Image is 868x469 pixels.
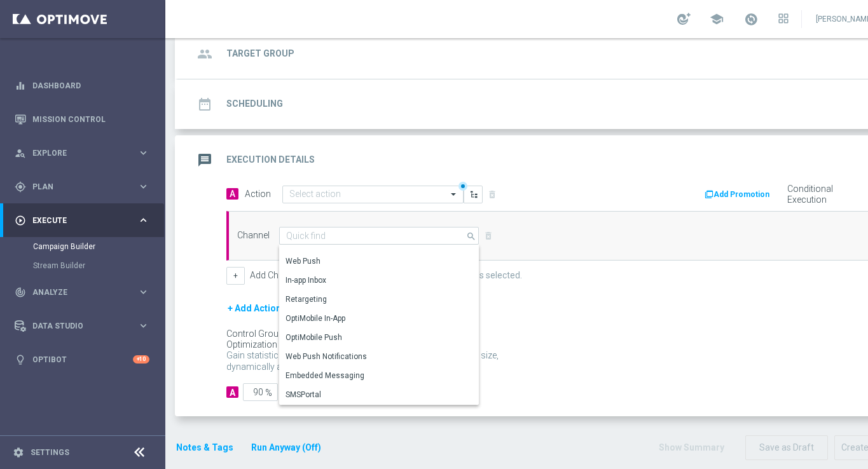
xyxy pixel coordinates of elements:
span: Analyze [32,289,137,296]
label: Channel [237,230,270,241]
div: In-app Inbox [286,275,326,286]
input: Quick find [279,227,479,245]
div: Retargeting [286,294,327,305]
div: Data Studio [15,320,137,332]
div: Execute [15,215,137,226]
button: Notes & Tags [175,440,235,456]
label: Add Channel [250,270,300,281]
a: Mission Control [32,102,149,136]
div: Press SPACE to select this row. [279,290,469,309]
div: Press SPACE to select this row. [279,329,469,348]
span: Data Studio [32,322,137,330]
button: Run Anyway (Off) [250,440,322,456]
div: Stream Builder [33,256,164,275]
h2: Scheduling [226,98,283,110]
a: Campaign Builder [33,241,132,252]
button: gps_fixed Plan keyboard_arrow_right [14,182,150,192]
i: message [193,149,216,172]
button: + [226,267,245,285]
button: person_search Explore keyboard_arrow_right [14,148,150,158]
i: gps_fixed [15,181,26,193]
i: keyboard_arrow_right [137,180,149,193]
i: keyboard_arrow_right [137,147,149,159]
h2: Target Group [226,48,294,60]
span: % [265,388,272,398]
i: keyboard_arrow_right [137,214,149,226]
a: Optibot [32,343,133,376]
button: lightbulb Optibot +10 [14,355,150,365]
span: Explore [32,149,137,157]
div: Campaign Builder [33,237,164,256]
span: Plan [32,183,137,191]
div: Analyze [15,287,137,298]
i: date_range [193,93,216,116]
button: Save as Draft [745,435,828,460]
a: Dashboard [32,69,149,102]
button: track_changes Analyze keyboard_arrow_right [14,287,150,297]
div: Mission Control [15,102,149,136]
button: play_circle_outline Execute keyboard_arrow_right [14,215,150,226]
i: track_changes [15,287,26,298]
span: Execute [32,217,137,224]
div: Press SPACE to select this row. [279,386,469,405]
i: keyboard_arrow_right [137,320,149,332]
div: Press SPACE to select this row. [279,271,469,290]
div: Press SPACE to select this row. [279,309,469,329]
button: Data Studio keyboard_arrow_right [14,321,150,331]
div: Press SPACE to select this row. [279,348,469,367]
div: Web Push [286,255,320,267]
button: Mission Control [14,114,150,125]
div: Press SPACE to select this row. [279,252,469,271]
a: Stream Builder [33,261,132,271]
i: play_circle_outline [15,215,26,226]
i: keyboard_arrow_right [137,286,149,298]
div: OptiMobile Push [286,332,342,343]
div: OptiMobile In-App [286,313,345,324]
i: settings [13,447,24,458]
div: Embedded Messaging [286,370,364,381]
div: Plan [15,181,137,193]
a: Settings [31,449,69,456]
button: Add Promotion [703,187,774,201]
span: school [710,12,724,26]
i: search [466,228,478,242]
div: A [226,386,238,398]
div: Explore [15,147,137,159]
i: equalizer [15,80,26,92]
button: equalizer Dashboard [14,81,150,91]
button: + Add Action [226,301,282,316]
div: Control Group Optimization [226,329,333,350]
label: Action [245,189,271,200]
span: A [226,188,238,200]
div: Press SPACE to select this row. [279,367,469,386]
i: group [193,43,216,65]
i: person_search [15,147,26,159]
div: SMSPortal [286,389,321,400]
div: Optibot [15,343,149,376]
div: +10 [133,355,149,364]
i: lightbulb [15,354,26,365]
div: Web Push Notifications [286,351,367,362]
div: Dashboard [15,69,149,102]
h2: Execution Details [226,154,315,166]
